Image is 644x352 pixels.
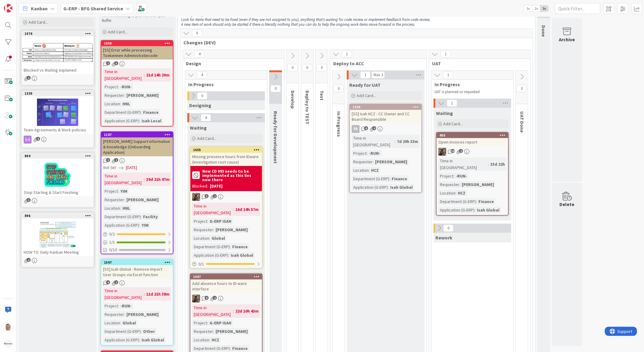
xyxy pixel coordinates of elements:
[103,328,141,335] div: Department (G-ERP)
[352,167,369,174] div: Location
[477,198,495,205] div: Finance
[201,114,211,121] span: 4
[22,248,93,256] div: HOW TO: Daily Kanban Meeting
[210,337,221,343] div: HCZ
[517,85,527,92] span: 0
[352,135,394,148] div: Time in [GEOGRAPHIC_DATA]
[456,190,467,196] div: HCZ
[103,83,118,90] div: Project
[25,91,93,96] div: 1339
[352,184,388,191] div: Application (G-ERP)
[447,100,457,107] span: 1
[435,235,452,241] span: Rework
[476,198,477,205] span: :
[390,175,409,182] div: Finance
[532,5,540,12] span: 2x
[208,218,233,225] div: G-ERP ISAH
[140,117,163,124] div: Isah Local
[438,157,488,171] div: Time in [GEOGRAPHIC_DATA]
[101,46,173,59] div: [SS] Error while processing Toekennen Administratiecode
[145,72,171,78] div: 21d 14h 20m
[145,291,171,297] div: 11d 21h 38m
[317,64,327,71] span: 0
[352,158,373,165] div: Requester
[103,92,124,99] div: Requester
[443,121,463,127] span: Add Card...
[437,138,508,146] div: Open invoices report
[290,90,296,109] span: Develop
[4,4,12,12] img: Visit kanbanzone.com
[104,260,173,265] div: 1597
[190,260,262,268] div: 0/1
[336,111,342,137] span: In Progress
[25,154,93,158] div: 894
[213,194,217,198] span: 1
[374,158,409,165] div: [PERSON_NAME]
[453,173,454,179] span: :
[213,226,214,233] span: :
[101,137,173,156] div: [PERSON_NAME] Support information & knowledge (Onboarding Application)
[193,275,262,279] div: 1687
[205,296,209,300] span: 9
[304,90,310,124] span: Deploy to TEST
[101,41,173,59] div: 1850[SS] Error while processing Toekennen Administratiecode
[141,328,142,335] span: :
[488,161,489,168] span: :
[103,117,139,124] div: Application (G-ERP)
[454,173,468,179] div: -RUN-
[190,125,207,131] span: Waiting
[229,252,255,259] div: Isah Global
[273,111,279,164] span: Ready for Development
[197,71,207,79] span: 4
[141,109,142,116] span: :
[374,73,383,76] div: Max 3
[25,214,93,218] div: 896
[202,169,260,182] b: New CD 093 needs to be implemented as this lies now there
[207,218,208,225] span: :
[119,188,129,195] div: YIM
[443,71,453,79] span: 1
[186,60,277,66] span: Design
[438,148,446,156] img: VK
[370,167,380,174] div: HCZ
[121,320,137,326] div: Global
[208,320,233,326] div: G-ERP ISAH
[101,230,173,238] div: 0/2
[22,91,93,134] div: 1339Team Agreements & Work policies
[31,5,48,12] span: Kanban
[352,150,367,157] div: Project
[142,109,160,116] div: Finance
[141,213,142,220] span: :
[103,68,144,82] div: Time in [GEOGRAPHIC_DATA]
[104,133,173,137] div: 1187
[109,231,115,237] span: 0 / 2
[36,137,40,141] span: 2
[443,225,454,232] span: 0
[118,83,119,90] span: :
[27,76,31,80] span: 1
[555,3,600,14] input: Quick Filter...
[434,90,506,94] p: UAT is planned or requested
[233,206,234,213] span: :
[190,147,262,153] div: 1655
[140,222,150,228] div: YIM
[353,105,421,109] div: 1439
[394,138,395,145] span: :
[395,138,420,145] div: 7d 20h 33m
[121,100,132,107] div: HNL
[13,1,28,8] span: Support
[438,198,476,205] div: Department (G-ERP)
[228,252,229,259] span: :
[144,291,145,297] span: :
[197,92,207,100] span: 0
[352,175,389,182] div: Department (G-ERP)
[119,303,133,309] div: -RUN-
[372,126,376,130] span: 4
[22,153,93,196] div: 894Stop Starting & Start Finishing
[183,39,525,46] span: Changes (DEV)
[214,226,249,233] div: [PERSON_NAME]
[124,196,125,203] span: :
[192,235,209,242] div: Location
[125,311,160,318] div: [PERSON_NAME]
[192,345,230,352] div: Department (G-ERP)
